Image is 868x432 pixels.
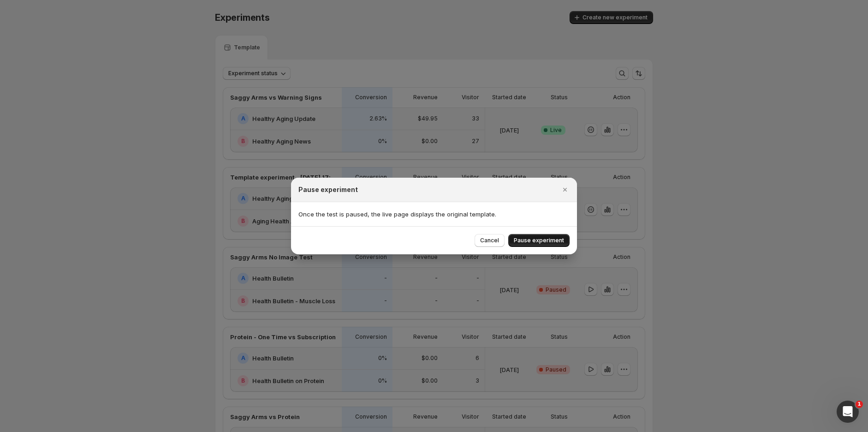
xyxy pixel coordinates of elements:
button: Close [559,183,571,196]
button: Pause experiment [508,234,570,247]
p: Once the test is paused, the live page displays the original template. [298,210,570,219]
span: Cancel [480,237,499,244]
span: Pause experiment [514,237,564,244]
iframe: Intercom live chat [837,401,859,423]
span: 1 [856,401,863,408]
h2: Pause experiment [298,185,358,194]
button: Cancel [475,234,505,247]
